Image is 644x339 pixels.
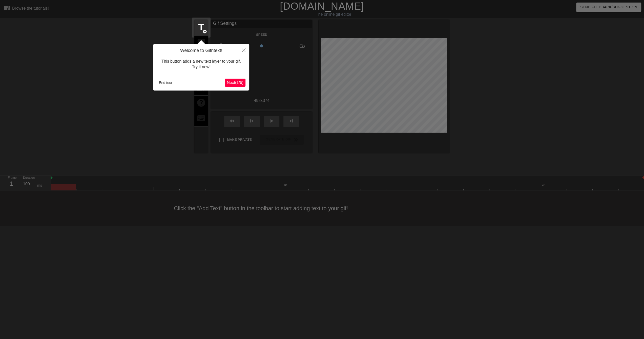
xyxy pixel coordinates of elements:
[225,79,245,87] button: Next
[157,79,174,86] button: End tour
[157,48,245,53] h4: Welcome to Gifntext!
[227,80,243,85] span: Next ( 1 / 6 )
[157,53,245,75] div: This button adds a new text layer to your gif. Try it now!
[238,44,249,56] button: Close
